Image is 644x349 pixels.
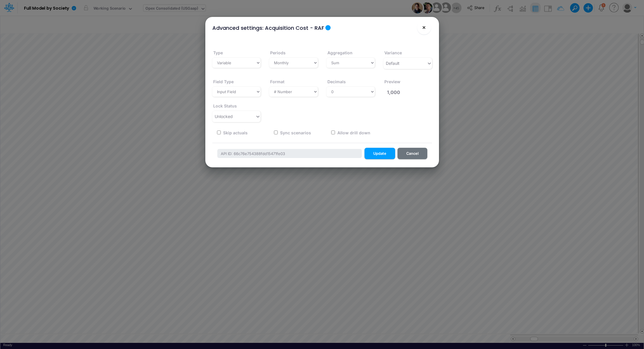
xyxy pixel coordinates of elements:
div: Advanced settings: Acquisition Cost - RAF [212,24,324,32]
label: Preview [383,77,400,87]
label: Field Type [212,77,234,87]
label: Periods [269,48,286,58]
button: Close [417,20,431,34]
label: Type [212,48,223,58]
button: Cancel [397,148,427,159]
label: Sync scenarios [279,130,311,136]
label: Format [269,77,284,87]
button: Update [364,148,395,159]
span: Unlocked [215,114,233,119]
label: Decimals [327,77,346,87]
label: Skip actuals [222,130,248,136]
div: Default [386,60,400,66]
label: Lock Status [212,101,237,111]
span: Default [386,61,400,66]
div: Unlocked [215,113,233,119]
label: Variance [383,48,402,58]
div: Tooltip anchor [325,25,331,30]
span: × [422,24,426,31]
label: Aggregation [327,48,353,58]
label: Allow drill down [336,130,370,136]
